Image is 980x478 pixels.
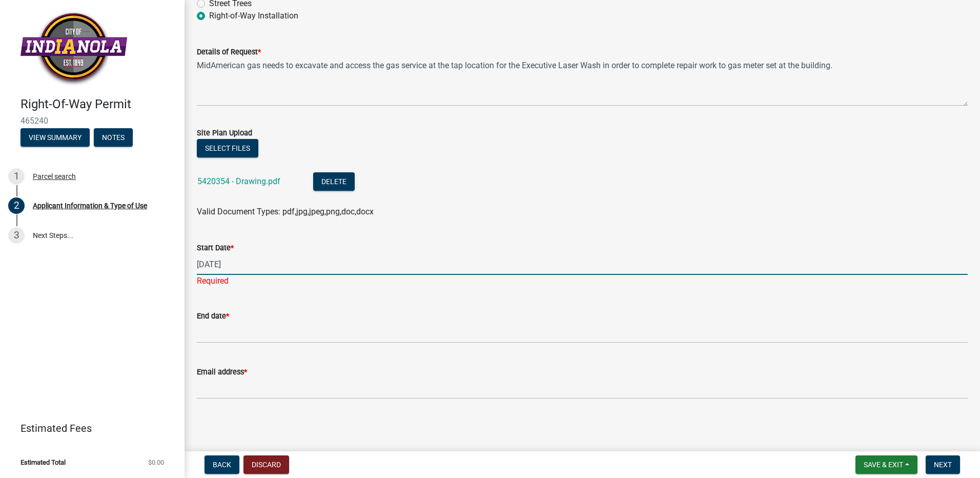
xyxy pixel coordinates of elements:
a: 5420354 - Drawing.pdf [197,176,280,186]
div: 2 [8,197,25,214]
div: Parcel search [33,173,76,180]
button: Select files [197,139,258,157]
label: Details of Request [197,49,261,56]
button: View Summary [21,128,90,147]
span: 465240 [21,116,164,126]
button: Back [205,455,239,474]
span: Next [934,461,952,469]
div: 1 [8,168,25,185]
label: Start Date [197,245,234,252]
label: Email address [197,369,247,376]
span: Save & Exit [864,461,903,469]
button: Next [926,455,960,474]
label: End date [197,313,229,320]
a: Estimated Fees [8,418,168,439]
div: Required [197,275,968,287]
div: 3 [8,227,25,244]
div: Applicant Information & Type of Use [33,202,147,209]
button: Discard [243,455,289,474]
img: City of Indianola, Iowa [21,11,127,86]
h4: Right-Of-Way Permit [21,97,176,112]
button: Delete [313,172,355,191]
wm-modal-confirm: Delete Document [313,177,355,187]
wm-modal-confirm: Summary [21,134,90,142]
button: Save & Exit [855,455,917,474]
wm-modal-confirm: Notes [94,134,133,142]
span: $0.00 [148,459,164,466]
label: Right-of-Way Installation [209,10,298,22]
label: Site Plan Upload [197,130,252,137]
span: Back [213,461,231,469]
span: Valid Document Types: pdf,jpg,jpeg,png,doc,docx [197,207,374,216]
span: Estimated Total [21,459,66,466]
button: Notes [94,128,133,147]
